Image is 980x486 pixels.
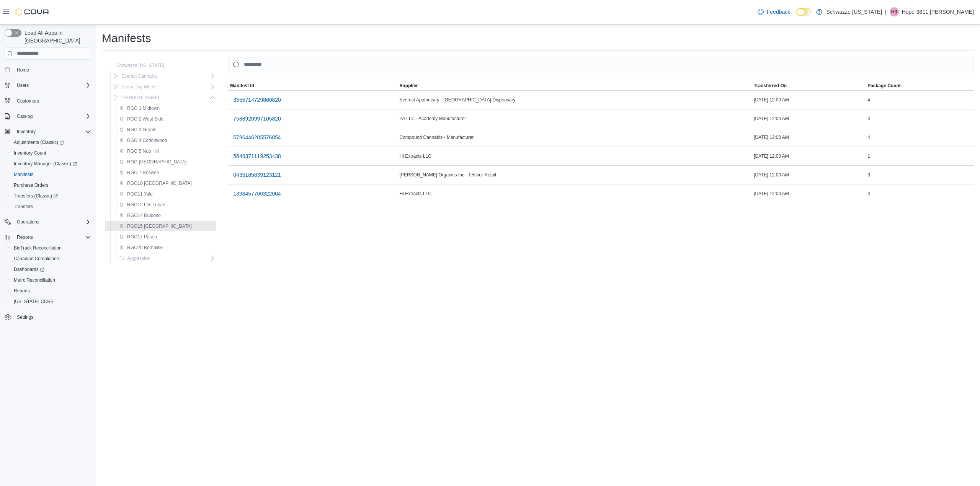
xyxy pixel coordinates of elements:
[127,180,192,186] span: RGO10 [GEOGRAPHIC_DATA]
[14,171,33,178] span: Manifests
[14,193,58,199] span: Transfers (Classic)
[230,148,284,164] button: 5648371119253438
[2,80,94,91] button: Users
[106,61,167,70] button: Schwazze [US_STATE]
[11,286,91,295] span: Reports
[116,104,163,113] button: RGO 1 Midtown
[116,232,160,241] button: RGO17 Paseo
[8,275,94,285] button: Metrc Reconciliation
[116,168,162,177] button: RGO 7 Roswell
[11,297,91,306] span: Washington CCRS
[121,95,159,101] span: [PERSON_NAME]
[233,134,281,141] span: 5786446205576054
[111,72,161,81] button: Everest Cannabis
[11,191,91,201] span: Transfers (Classic)
[11,159,80,168] a: Inventory Manager (Classic)
[399,97,515,103] span: Everest Apothecary - [GEOGRAPHIC_DATA] Dispensary
[127,223,192,229] span: RGO15 [GEOGRAPHIC_DATA]
[14,256,59,262] span: Canadian Compliance
[752,114,866,123] div: [DATE] 12:00 AM
[867,97,870,103] span: 4
[21,29,91,44] span: Load All Apps in [GEOGRAPHIC_DATA]
[752,133,866,142] div: [DATE] 12:00 AM
[14,245,62,251] span: BioTrack Reconciliation
[229,57,974,72] input: This is a search bar. As you type, the results lower in the page will automatically filter.
[752,95,866,104] div: [DATE] 12:00 AM
[116,211,164,220] button: RGO14 Ruidoso
[14,127,39,136] button: Inventory
[11,254,91,263] span: Canadian Compliance
[891,7,897,16] span: H3
[17,219,39,225] span: Operations
[127,202,165,208] span: RGO12 Los Lunas
[116,189,156,199] button: RGO11 Yale
[11,138,67,147] a: Adjustments (Classic)
[867,134,870,140] span: 4
[11,170,36,179] a: Manifests
[8,264,94,275] a: Dashboards
[116,222,195,231] button: RGO15 [GEOGRAPHIC_DATA]
[116,147,162,156] button: RGO 5 Nob Hill
[17,314,33,320] span: Settings
[752,152,866,161] div: [DATE] 12:00 AM
[14,312,91,322] span: Settings
[230,92,284,108] button: 3555714729860820
[233,115,281,122] span: 7588920997105820
[11,202,91,211] span: Transfers
[11,170,91,179] span: Manifests
[14,127,91,136] span: Inventory
[127,212,161,219] span: RGO14 Ruidoso
[14,81,91,90] span: Users
[11,243,65,253] a: BioTrack Reconciliation
[2,311,94,323] button: Settings
[8,296,94,307] button: [US_STATE] CCRS
[2,95,94,106] button: Customers
[14,204,33,210] span: Transfers
[127,170,159,176] span: RGO 7 Roswell
[116,179,195,188] button: RGO10 [GEOGRAPHIC_DATA]
[116,114,167,124] button: RGO 2 West Side
[2,217,94,227] button: Operations
[14,182,49,188] span: Purchase Orders
[11,286,33,295] a: Reports
[8,201,94,212] button: Transfers
[754,83,787,89] span: Transferred On
[5,61,91,343] nav: Complex example
[230,111,284,126] button: 7588920997105820
[8,180,94,191] button: Purchase Orders
[116,243,166,252] button: RGO20 Bernalillo
[127,105,160,111] span: RGO 1 Midtown
[752,170,866,179] div: [DATE] 12:00 AM
[8,158,94,169] a: Inventory Manager (Classic)
[14,313,36,322] a: Settings
[111,93,162,102] button: [PERSON_NAME]
[14,81,32,90] button: Users
[14,65,32,75] a: Home
[399,134,474,140] span: Compound Cannabis - Manufacturer
[116,125,160,134] button: RGO 3 Grants
[14,65,91,75] span: Home
[17,234,33,240] span: Reports
[14,277,55,283] span: Metrc Reconciliation
[8,137,94,148] a: Adjustments (Classic)
[11,243,91,253] span: BioTrack Reconciliation
[11,138,91,147] span: Adjustments (Classic)
[14,233,91,242] span: Reports
[127,245,163,251] span: RGO20 Bernalillo
[14,298,54,305] span: [US_STATE] CCRS
[116,157,189,166] button: RGO [GEOGRAPHIC_DATA]
[230,83,254,89] span: Manifest Id
[2,126,94,137] button: Inventory
[127,127,157,133] span: RGO 3 Grants
[399,116,466,122] span: PA LLC - Academy Manufacturer
[102,31,151,46] h1: Manifests
[11,148,49,158] a: Inventory Count
[11,202,36,211] a: Transfers
[755,4,793,20] a: Feedback
[17,129,36,135] span: Inventory
[11,276,91,285] span: Metrc Reconciliation
[14,161,77,167] span: Inventory Manager (Classic)
[14,139,64,145] span: Adjustments (Classic)
[867,172,870,178] span: 3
